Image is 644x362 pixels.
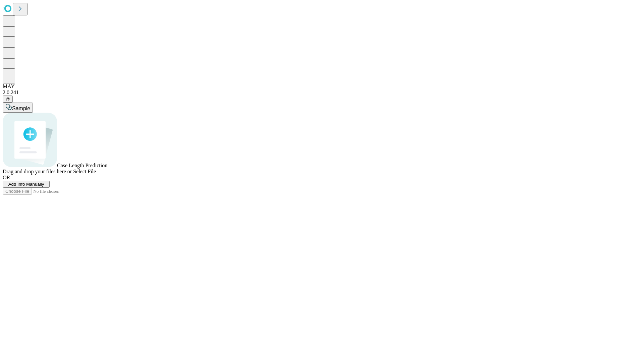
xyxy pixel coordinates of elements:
button: Add Info Manually [3,181,50,188]
button: @ [3,96,13,103]
span: Select File [73,169,96,174]
div: MAY [3,83,641,89]
span: Drag and drop your files here or [3,169,72,174]
span: OR [3,175,10,180]
span: Sample [12,106,30,111]
span: Add Info Manually [8,182,44,187]
button: Sample [3,103,33,113]
span: Case Length Prediction [57,163,107,168]
div: 2.0.241 [3,89,641,96]
span: @ [5,97,10,102]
